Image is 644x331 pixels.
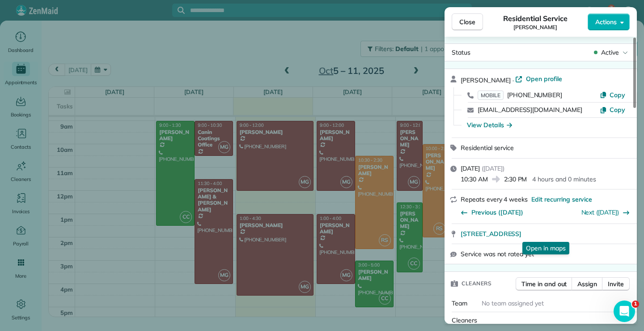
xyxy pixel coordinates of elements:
[601,48,619,57] span: Active
[452,316,477,324] span: Cleaners
[531,195,592,204] span: Edit recurring service
[511,77,516,84] span: ·
[461,76,511,84] span: [PERSON_NAME]
[461,229,521,238] span: [STREET_ADDRESS]
[572,277,603,291] button: Assign
[478,90,562,99] a: MOBILE[PHONE_NUMBER]
[482,299,544,307] span: No team assigned yet
[461,164,480,172] span: [DATE]
[452,299,467,307] span: Team
[461,175,488,184] span: 10:30 AM
[452,13,483,30] button: Close
[532,175,596,184] p: 4 hours and 0 minutes
[577,279,597,288] span: Assign
[610,91,625,99] span: Copy
[516,277,572,291] button: Time in and out
[581,208,630,217] button: Next ([DATE])
[600,90,625,99] button: Copy
[459,17,475,26] span: Close
[462,279,491,288] span: Cleaners
[614,301,635,322] iframe: Intercom live chat
[461,208,523,217] button: Previous ([DATE])
[461,229,631,238] a: [STREET_ADDRESS]
[595,17,617,26] span: Actions
[515,74,562,83] a: Open profile
[482,164,504,172] span: ( [DATE] )
[608,279,624,288] span: Invite
[521,279,567,288] span: Time in and out
[504,175,527,184] span: 2:30 PM
[602,277,630,291] button: Invite
[581,208,619,216] a: Next ([DATE])
[461,195,528,203] span: Repeats every 4 weeks
[461,249,534,258] span: Service was not rated yet
[467,120,512,129] button: View Details
[600,105,625,114] button: Copy
[522,242,569,254] p: Open in maps
[507,91,562,99] span: [PHONE_NUMBER]
[632,301,639,308] span: 1
[526,74,562,83] span: Open profile
[513,24,557,31] span: [PERSON_NAME]
[461,144,514,152] span: Residential service
[471,208,523,217] span: Previous ([DATE])
[478,106,582,114] a: [EMAIL_ADDRESS][DOMAIN_NAME]
[478,90,504,100] span: MOBILE
[503,13,567,24] span: Residential Service
[610,106,625,114] span: Copy
[452,48,470,56] span: Status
